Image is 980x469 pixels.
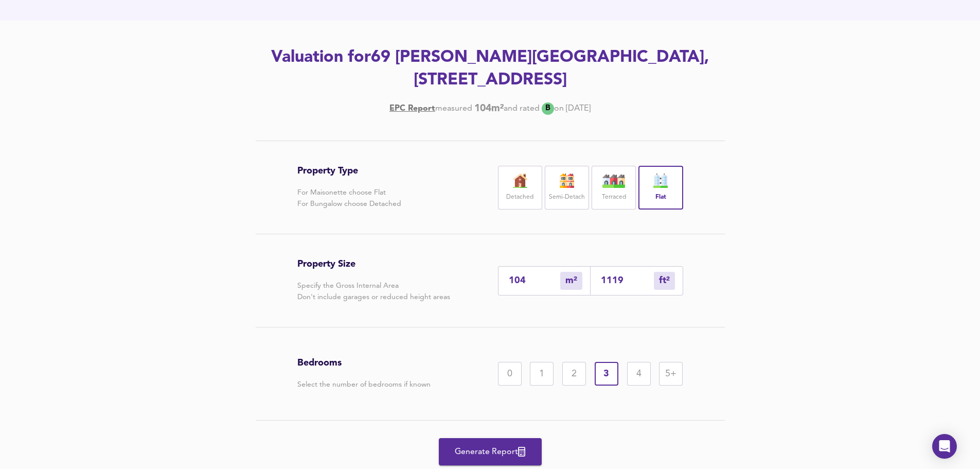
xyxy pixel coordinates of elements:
div: m² [560,272,582,290]
label: Flat [655,191,666,204]
img: flat-icon [648,173,673,188]
div: 0 [498,362,522,386]
div: on [554,103,564,114]
p: Select the number of bedrooms if known [297,379,431,390]
div: B [542,102,554,115]
b: 104 m² [474,103,504,114]
button: Generate Report [439,438,542,465]
label: Terraced [602,191,626,204]
img: house-icon [554,173,580,188]
div: 5+ [659,362,683,386]
div: and rated [504,103,540,114]
div: 1 [530,362,554,386]
div: Terraced [592,166,636,210]
img: house-icon [507,173,533,188]
h2: Valuation for 69 [PERSON_NAME][GEOGRAPHIC_DATA], [STREET_ADDRESS] [199,46,781,92]
span: Generate Report [449,445,531,459]
input: Enter sqm [509,275,560,286]
label: Semi-Detach [549,191,585,204]
label: Detached [506,191,533,204]
h3: Bedrooms [297,357,431,369]
div: 4 [627,362,651,386]
div: Flat [638,166,683,210]
div: Detached [498,166,542,210]
div: measured [435,103,472,114]
div: 3 [595,362,618,386]
p: Specify the Gross Internal Area Don't include garages or reduced height areas [297,280,450,303]
div: Semi-Detach [545,166,589,210]
h3: Property Type [297,165,401,177]
div: 2 [562,362,586,386]
input: Sqft [601,275,654,286]
h3: Property Size [297,258,450,270]
div: [DATE] [389,102,591,115]
div: m² [654,272,675,290]
p: For Maisonette choose Flat For Bungalow choose Detached [297,187,401,210]
div: Open Intercom Messenger [932,434,957,459]
img: house-icon [601,173,627,188]
a: EPC Report [389,103,435,114]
